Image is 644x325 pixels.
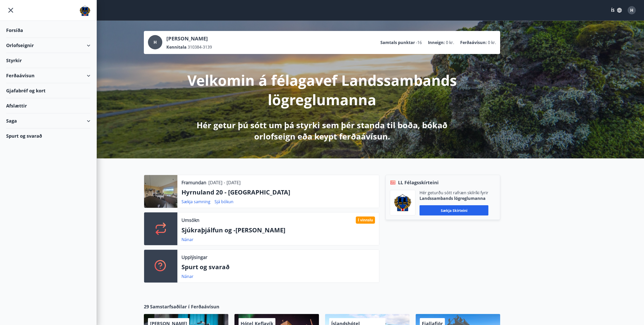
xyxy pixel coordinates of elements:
a: Sækja samning [181,199,210,204]
p: Velkomin á félagavef Landssambands lögreglumanna [187,70,457,109]
div: Saga [6,113,90,128]
span: 0 kr. [488,40,496,45]
p: Upplýsingar [181,254,207,261]
a: Sjá bókun [214,199,233,204]
div: Gjafabréf og kort [6,83,90,98]
a: Nánar [181,237,194,242]
p: Hyrnuland 20 - [GEOGRAPHIC_DATA] [181,188,375,197]
button: Sækja skírteini [420,205,488,215]
span: 29 [144,303,149,310]
span: H [154,39,157,45]
span: Samstarfsaðilar í Ferðaávísun [150,303,219,310]
div: Afslættir [6,98,90,113]
div: Í vinnslu [356,216,375,224]
p: Spurt og svarað [181,263,375,271]
p: Inneign : [428,40,445,45]
button: ÍS [608,6,625,15]
p: Hér geturðu sótt rafræn skilríki fyrir [420,190,488,196]
span: H [630,7,633,13]
p: Framundan [181,179,206,186]
p: Landssambands lögreglumanna [420,196,488,201]
span: LL Félagsskírteini [398,179,439,186]
p: Sjúkraþjálfun og -[PERSON_NAME] [181,226,375,234]
p: [PERSON_NAME] [166,35,212,42]
div: Styrkir [6,53,90,68]
a: Nánar [181,274,194,279]
p: Kennitala [166,44,187,50]
div: Orlofseignir [6,38,90,53]
p: Samtals punktar [380,40,415,45]
p: [DATE] - [DATE] [208,179,241,186]
span: 310384-3139 [188,44,212,50]
div: Ferðaávísun [6,68,90,83]
img: union_logo [80,6,90,16]
span: -16 [416,40,422,45]
button: H [626,4,638,16]
div: Forsíða [6,23,90,38]
span: 0 kr. [446,40,454,45]
button: menu [6,6,15,15]
div: Spurt og svarað [6,128,90,143]
p: Umsókn [181,217,199,223]
img: 1cqKbADZNYZ4wXUG0EC2JmCwhQh0Y6EN22Kw4FTY.png [394,194,411,211]
p: Hér getur þú sótt um þá styrki sem þér standa til boða, bókað orlofseign eða keypt ferðaávísun. [187,120,457,142]
p: Ferðaávísun : [460,40,487,45]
